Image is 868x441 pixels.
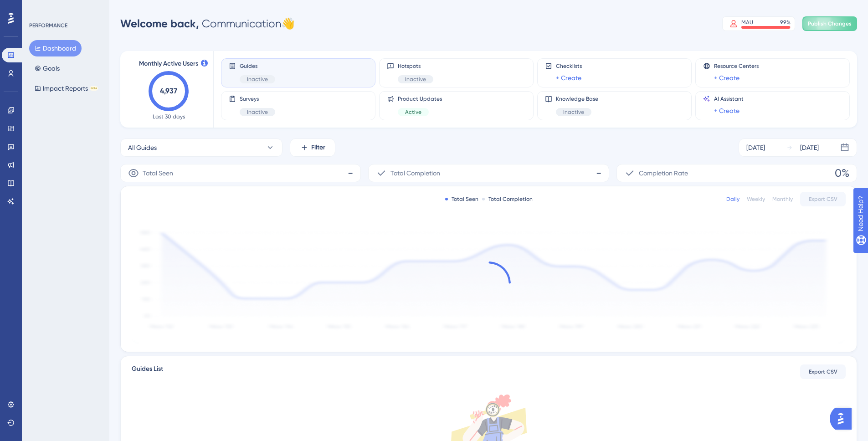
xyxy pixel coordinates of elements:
span: - [348,166,353,180]
div: BETA [90,86,98,91]
span: Total Completion [390,168,440,179]
div: Communication 👋 [120,16,295,31]
button: Filter [290,138,335,157]
a: + Create [714,105,740,116]
span: Welcome back, [120,17,199,30]
div: MAU [741,19,753,26]
span: 0% [835,166,849,180]
span: Surveys [240,95,275,103]
div: Total Completion [482,195,533,203]
span: Inactive [405,76,426,83]
span: Publish Changes [808,20,852,27]
span: Active [405,108,421,116]
span: Last 30 days [153,113,185,120]
span: Checklists [556,62,582,70]
a: + Create [556,72,581,83]
div: [DATE] [746,142,765,153]
button: Export CSV [800,192,846,206]
div: Daily [726,195,740,203]
button: All Guides [120,138,282,157]
span: Inactive [247,76,268,83]
span: Need Help? [21,2,57,13]
div: [DATE] [800,142,819,153]
span: Filter [311,142,325,153]
text: 4,937 [160,87,177,95]
iframe: UserGuiding AI Assistant Launcher [830,405,857,432]
div: Total Seen [445,195,478,203]
span: Completion Rate [639,168,688,179]
span: Inactive [247,108,268,116]
div: Monthly [772,195,793,203]
span: Product Updates [398,95,442,103]
span: Hotspots [398,62,433,70]
span: Total Seen [143,168,173,179]
span: Monthly Active Users [139,58,198,69]
div: PERFORMANCE [29,22,67,29]
button: Publish Changes [802,16,857,31]
a: + Create [714,72,740,83]
span: Knowledge Base [556,95,598,103]
span: - [596,166,601,180]
button: Export CSV [800,364,846,379]
span: Guides [240,62,275,70]
div: Weekly [747,195,765,203]
span: Export CSV [809,195,837,203]
button: Goals [29,60,65,77]
span: AI Assistant [714,95,744,103]
button: Impact ReportsBETA [29,80,103,97]
div: 99 % [780,19,791,26]
span: Guides List [132,364,163,380]
span: Inactive [563,108,584,116]
span: All Guides [128,142,157,153]
span: Export CSV [809,368,837,375]
button: Dashboard [29,40,82,56]
span: Resource Centers [714,62,759,70]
